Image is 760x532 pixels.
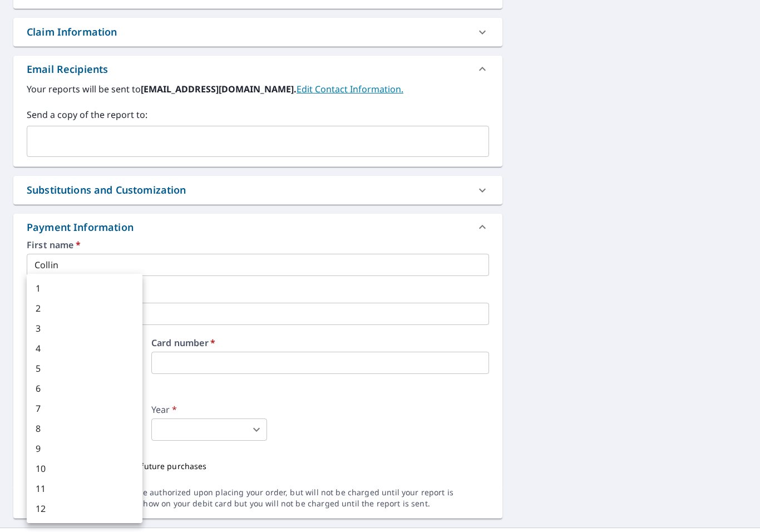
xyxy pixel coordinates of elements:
li: 12 [27,499,142,519]
li: 8 [27,418,142,439]
li: 7 [27,398,142,418]
li: 3 [27,318,142,338]
li: 9 [27,439,142,459]
li: 6 [27,378,142,398]
li: 11 [27,479,142,499]
li: 4 [27,338,142,358]
li: 10 [27,459,142,479]
li: 1 [27,278,142,298]
li: 2 [27,298,142,318]
li: 5 [27,358,142,378]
